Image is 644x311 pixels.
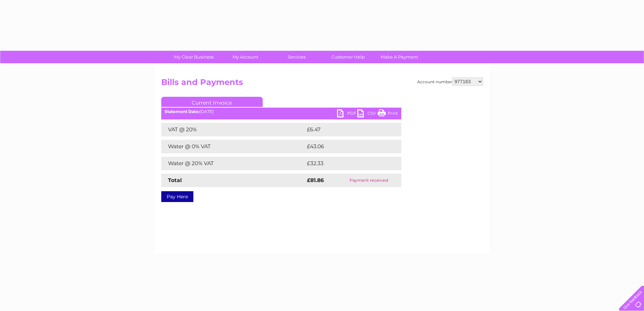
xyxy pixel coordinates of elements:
[307,177,324,183] strong: £81.86
[161,97,263,107] a: Current Invoice
[305,123,385,136] td: £6.47
[372,51,427,63] a: Make A Payment
[166,51,222,63] a: My Clear Business
[337,109,357,119] a: PDF
[161,157,305,170] td: Water @ 20% VAT
[161,109,401,114] div: [DATE]
[161,123,305,136] td: VAT @ 20%
[378,109,398,119] a: Print
[357,109,378,119] a: CSV
[161,191,193,202] a: Pay Here
[305,157,387,170] td: £32.33
[168,177,182,183] strong: Total
[269,51,325,63] a: Services
[161,77,483,90] h2: Bills and Payments
[161,140,305,153] td: Water @ 0% VAT
[305,140,388,153] td: £43.06
[165,109,199,114] b: Statement Date:
[336,174,401,187] td: Payment received
[417,77,483,86] div: Account number
[217,51,273,63] a: My Account
[320,51,376,63] a: Customer Help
